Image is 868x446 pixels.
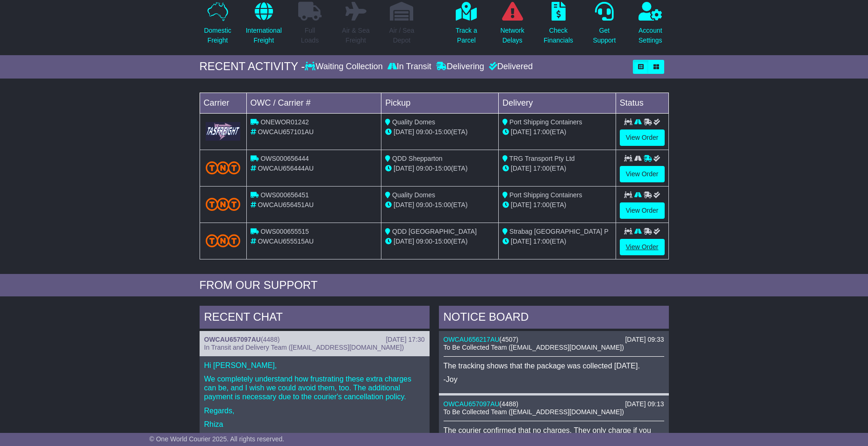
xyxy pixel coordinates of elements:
[245,1,282,50] a: InternationalFreight
[204,406,425,415] p: Regards,
[638,1,663,50] a: AccountSettings
[509,118,582,126] span: Port Shipping Containers
[444,336,664,344] div: ( )
[150,435,285,443] span: © One World Courier 2025. All rights reserved.
[456,26,477,45] p: Track a Parcel
[509,228,609,235] span: Strabag [GEOGRAPHIC_DATA] P
[203,1,231,50] a: DomesticFreight
[455,1,478,50] a: Track aParcel
[394,201,414,209] span: [DATE]
[246,26,282,45] p: International Freight
[204,344,404,351] span: In Transit and Delivery Team ([EMAIL_ADDRESS][DOMAIN_NAME])
[511,237,531,245] span: [DATE]
[200,306,430,331] div: RECENT CHAT
[593,26,616,45] p: Get Support
[444,408,624,416] span: To Be Collected Team ([EMAIL_ADDRESS][DOMAIN_NAME])
[389,26,415,45] p: Air / Sea Depot
[392,191,435,199] span: Quality Domes
[342,26,370,45] p: Air & Sea Freight
[206,234,241,247] img: TNT_Domestic.png
[444,361,664,370] p: The tracking shows that the package was collected [DATE].
[620,166,665,182] a: View Order
[200,93,246,113] td: Carrier
[392,118,435,126] span: Quality Domes
[258,165,314,172] span: OWCAU656444AU
[511,201,531,209] span: [DATE]
[392,155,442,162] span: QDD Shepparton
[502,200,612,210] div: (ETA)
[246,93,381,113] td: OWC / Carrier #
[444,400,664,408] div: ( )
[394,165,414,172] span: [DATE]
[385,62,434,72] div: In Transit
[305,62,385,72] div: Waiting Collection
[620,202,665,219] a: View Order
[439,306,669,331] div: NOTICE BOARD
[260,118,308,126] span: ONEWOR01242
[502,237,612,246] div: (ETA)
[533,201,550,209] span: 17:00
[204,336,425,344] div: ( )
[204,361,425,370] p: Hi [PERSON_NAME],
[260,191,309,199] span: OWS000656451
[620,239,665,255] a: View Order
[487,62,533,72] div: Delivered
[394,128,414,136] span: [DATE]
[533,165,550,172] span: 17:00
[385,164,495,173] div: - (ETA)
[258,128,314,136] span: OWCAU657101AU
[509,155,575,162] span: TRG Transport Pty Ltd
[444,400,500,408] a: OWCAU657097AU
[638,26,662,45] p: Account Settings
[502,400,516,408] span: 4488
[416,201,432,209] span: 09:00
[260,155,309,162] span: OWS000656444
[206,161,241,174] img: TNT_Domestic.png
[444,375,664,384] p: -Joy
[533,237,550,245] span: 17:00
[435,165,451,172] span: 15:00
[206,198,241,210] img: TNT_Domestic.png
[498,93,616,113] td: Delivery
[204,374,425,402] p: We completely understand how frustrating these extra charges can be, and I wish we could avoid th...
[260,228,309,235] span: OWS000655515
[435,237,451,245] span: 15:00
[444,344,624,351] span: To Be Collected Team ([EMAIL_ADDRESS][DOMAIN_NAME])
[509,191,582,199] span: Port Shipping Containers
[200,279,669,292] div: FROM OUR SUPPORT
[500,26,524,45] p: Network Delays
[258,201,314,209] span: OWCAU656451AU
[511,128,531,136] span: [DATE]
[298,26,322,45] p: Full Loads
[386,336,424,344] div: [DATE] 17:30
[502,336,516,343] span: 4507
[592,1,616,50] a: GetSupport
[204,336,261,343] a: OWCAU657097AU
[200,60,305,73] div: RECENT ACTIVITY -
[544,26,573,45] p: Check Financials
[616,93,668,113] td: Status
[381,93,499,113] td: Pickup
[543,1,574,50] a: CheckFinancials
[394,237,414,245] span: [DATE]
[434,62,487,72] div: Delivering
[385,237,495,246] div: - (ETA)
[620,129,665,146] a: View Order
[204,420,425,429] p: Rhiza
[206,122,241,140] img: GetCarrierServiceLogo
[533,128,550,136] span: 17:00
[258,237,314,245] span: OWCAU655515AU
[625,400,664,408] div: [DATE] 09:13
[263,336,278,343] span: 4488
[444,336,500,343] a: OWCAU656217AU
[511,165,531,172] span: [DATE]
[625,336,664,344] div: [DATE] 09:33
[416,237,432,245] span: 09:00
[385,200,495,210] div: - (ETA)
[204,26,231,45] p: Domestic Freight
[500,1,524,50] a: NetworkDelays
[435,128,451,136] span: 15:00
[385,127,495,137] div: - (ETA)
[392,228,477,235] span: QDD [GEOGRAPHIC_DATA]
[502,127,612,137] div: (ETA)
